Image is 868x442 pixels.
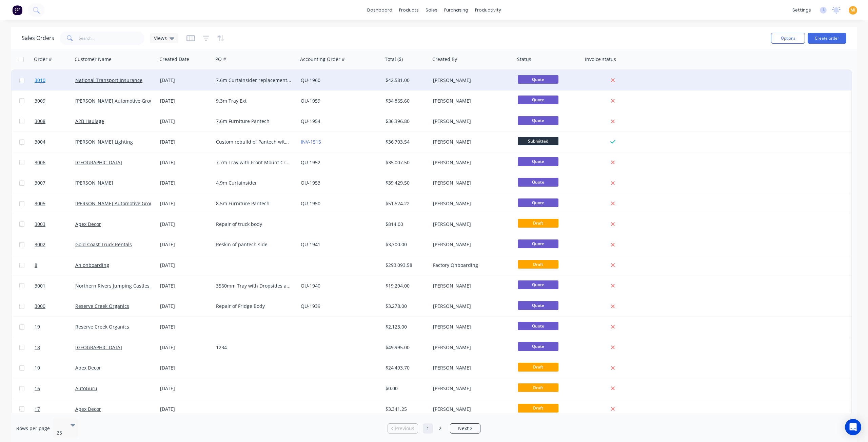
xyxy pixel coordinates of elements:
div: $42,581.00 [386,77,426,84]
a: [PERSON_NAME] Lighting [75,139,133,145]
div: 25 [57,429,65,436]
div: [DATE] [160,159,211,166]
span: Draft [518,383,558,392]
div: Created Date [159,56,189,63]
span: 3002 [35,241,45,248]
div: [PERSON_NAME] [433,159,508,166]
div: $19,294.00 [386,282,426,289]
div: Factory Onboarding [433,262,508,269]
div: [DATE] [160,406,211,413]
div: [DATE] [160,180,211,186]
span: 3008 [35,118,45,125]
a: QU-1954 [301,118,320,124]
div: [DATE] [160,77,211,84]
span: 3007 [35,180,45,186]
a: 16 [35,378,75,399]
a: Apex Decor [75,364,101,371]
span: Rows per page [16,425,50,432]
div: Customer Name [75,56,112,63]
button: Create order [808,33,846,44]
a: 10 [35,358,75,378]
div: [DATE] [160,241,211,248]
div: [PERSON_NAME] [433,180,508,186]
div: 7.7m Tray with Front Mount Crane [216,159,291,166]
div: [PERSON_NAME] [433,344,508,351]
span: 3006 [35,159,45,166]
a: 3009 [35,91,75,111]
span: Next [458,425,469,432]
span: Quote [518,280,558,289]
a: dashboard [364,5,396,15]
span: Quote [518,96,558,104]
div: purchasing [441,5,472,15]
a: QU-1939 [301,303,320,309]
ul: Pagination [385,423,483,434]
a: QU-1941 [301,241,320,248]
a: QU-1960 [301,77,320,83]
a: 18 [35,337,75,358]
div: $34,865.60 [386,98,426,104]
div: 7.6m Curtainsider replacement Claim no 537836 - 460782 [PERSON_NAME] Haulage [216,77,291,84]
span: Quote [518,198,558,207]
div: PO # [215,56,226,63]
div: productivity [472,5,505,15]
a: QU-1959 [301,98,320,104]
span: 3010 [35,77,45,84]
a: [PERSON_NAME] Automotive Group Pty Ltd [75,200,173,207]
a: [GEOGRAPHIC_DATA] [75,159,122,166]
div: [DATE] [160,385,211,392]
div: [DATE] [160,221,211,228]
a: Next page [450,425,480,432]
a: Previous page [388,425,418,432]
a: 3004 [35,132,75,152]
span: 3003 [35,221,45,228]
span: 3004 [35,139,45,145]
span: Quote [518,116,558,125]
a: 3003 [35,214,75,234]
div: [PERSON_NAME] [433,282,508,289]
span: Draft [518,219,558,227]
span: Quote [518,178,558,186]
div: [PERSON_NAME] [433,118,508,125]
div: $3,300.00 [386,241,426,248]
div: [PERSON_NAME] [433,364,508,371]
div: Open Intercom Messenger [845,419,861,435]
div: 4.9m Curtainsider [216,180,291,186]
span: Quote [518,75,558,84]
input: Search... [79,31,145,45]
span: Draft [518,404,558,412]
div: [PERSON_NAME] [433,98,508,104]
div: $814.00 [386,221,426,228]
a: Gold Coast Truck Rentals [75,241,132,248]
div: 9.3m Tray Ext [216,98,291,104]
a: QU-1950 [301,200,320,207]
div: [PERSON_NAME] [433,139,508,145]
div: Total ($) [385,56,403,63]
div: settings [789,5,814,15]
h1: Sales Orders [22,35,54,41]
a: 19 [35,317,75,337]
div: $3,278.00 [386,303,426,310]
div: 3560mm Tray with Dropsides and Body swap of existing pantech [216,282,291,289]
div: $39,429.50 [386,180,426,186]
div: [DATE] [160,200,211,207]
a: 3002 [35,234,75,255]
div: Repair of truck body [216,221,291,228]
div: $0.00 [386,385,426,392]
a: [GEOGRAPHIC_DATA] [75,344,122,351]
div: $36,703.54 [386,139,426,145]
span: Views [154,35,167,42]
a: An onboarding [75,262,109,268]
div: [PERSON_NAME] [433,323,508,330]
div: Invoice status [585,56,616,63]
a: 3007 [35,173,75,193]
span: MI [850,7,855,13]
a: 3008 [35,111,75,131]
div: sales [422,5,441,15]
a: [PERSON_NAME] [75,180,113,186]
div: products [396,5,422,15]
a: National Transport Insurance [75,77,142,83]
div: 1234 [216,344,291,351]
div: Accounting Order # [300,56,345,63]
a: 3001 [35,276,75,296]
